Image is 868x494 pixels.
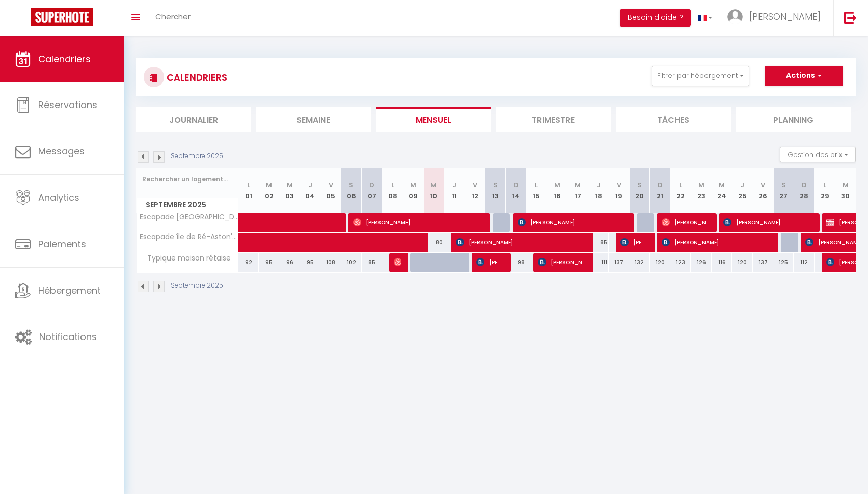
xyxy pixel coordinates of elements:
th: 10 [423,168,444,213]
th: 29 [815,168,835,213]
abbr: M [843,180,849,190]
abbr: S [781,180,786,190]
button: Besoin d'aide ? [620,9,691,27]
div: 108 [320,253,341,272]
th: 15 [526,168,547,213]
div: 137 [753,253,773,272]
li: Mensuel [376,107,491,132]
span: Messages [38,145,85,158]
li: Tâches [616,107,731,132]
div: 85 [362,253,382,272]
th: 30 [835,168,856,213]
div: 132 [629,253,649,272]
li: Semaine [256,107,371,132]
div: 96 [279,253,300,272]
div: 85 [588,233,608,252]
input: Rechercher un logement... [142,170,232,189]
button: Gestion des prix [780,147,856,162]
th: 27 [773,168,794,213]
abbr: M [719,180,725,190]
span: [PERSON_NAME] [538,252,585,272]
span: Typique maison rétaise [138,253,233,264]
th: 03 [279,168,300,213]
abbr: M [430,180,437,190]
th: 19 [609,168,629,213]
th: 08 [382,168,402,213]
th: 21 [650,168,670,213]
li: Trimestre [496,107,611,132]
li: Planning [736,107,851,132]
span: [PERSON_NAME] [394,252,400,272]
span: Analytics [38,191,79,204]
th: 18 [588,168,608,213]
span: Hébergement [38,284,101,297]
div: 112 [794,253,814,272]
th: 26 [753,168,773,213]
abbr: L [391,180,394,190]
span: [PERSON_NAME] [476,252,503,272]
th: 05 [320,168,341,213]
abbr: M [554,180,560,190]
span: [PERSON_NAME] [620,232,647,252]
th: 24 [712,168,732,213]
th: 07 [362,168,382,213]
abbr: M [410,180,416,190]
span: [PERSON_NAME] [662,232,770,252]
th: 23 [691,168,711,213]
span: Calendriers [38,53,91,65]
abbr: V [329,180,333,190]
span: Escapade [GEOGRAPHIC_DATA]- [PERSON_NAME] House [138,213,240,221]
div: 98 [506,253,526,272]
th: 20 [629,168,649,213]
abbr: D [802,180,807,190]
th: 17 [567,168,588,213]
abbr: L [247,180,250,190]
button: Actions [765,66,843,86]
span: [PERSON_NAME] [456,232,585,252]
div: 111 [588,253,608,272]
div: 123 [670,253,691,272]
th: 22 [670,168,691,213]
span: [PERSON_NAME] [749,10,821,23]
th: 09 [403,168,423,213]
abbr: D [369,180,374,190]
div: 116 [712,253,732,272]
abbr: M [266,180,272,190]
th: 16 [547,168,567,213]
span: [PERSON_NAME] [723,213,811,232]
abbr: S [349,180,354,190]
span: Septembre 2025 [137,198,238,213]
div: 126 [691,253,711,272]
img: logout [844,11,857,24]
p: Septembre 2025 [171,281,223,291]
p: Septembre 2025 [171,151,223,161]
abbr: M [287,180,293,190]
th: 11 [444,168,465,213]
th: 02 [259,168,279,213]
div: 102 [341,253,362,272]
th: 28 [794,168,814,213]
div: 95 [300,253,320,272]
abbr: J [308,180,312,190]
span: [PERSON_NAME] [353,213,482,232]
span: [PERSON_NAME][DEMOGRAPHIC_DATA] [662,213,709,232]
span: Notifications [39,330,97,343]
abbr: J [452,180,456,190]
th: 04 [300,168,320,213]
div: 125 [773,253,794,272]
abbr: V [617,180,621,190]
abbr: D [513,180,519,190]
abbr: J [596,180,601,190]
th: 25 [732,168,752,213]
abbr: L [535,180,538,190]
abbr: V [473,180,477,190]
div: 92 [238,253,259,272]
span: Escapade île de Ré-Aston's house [138,233,240,241]
div: 120 [650,253,670,272]
span: [PERSON_NAME] [518,213,626,232]
abbr: M [575,180,581,190]
abbr: S [637,180,642,190]
img: ... [727,9,743,24]
span: Paiements [38,238,86,250]
span: Chercher [155,11,191,22]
